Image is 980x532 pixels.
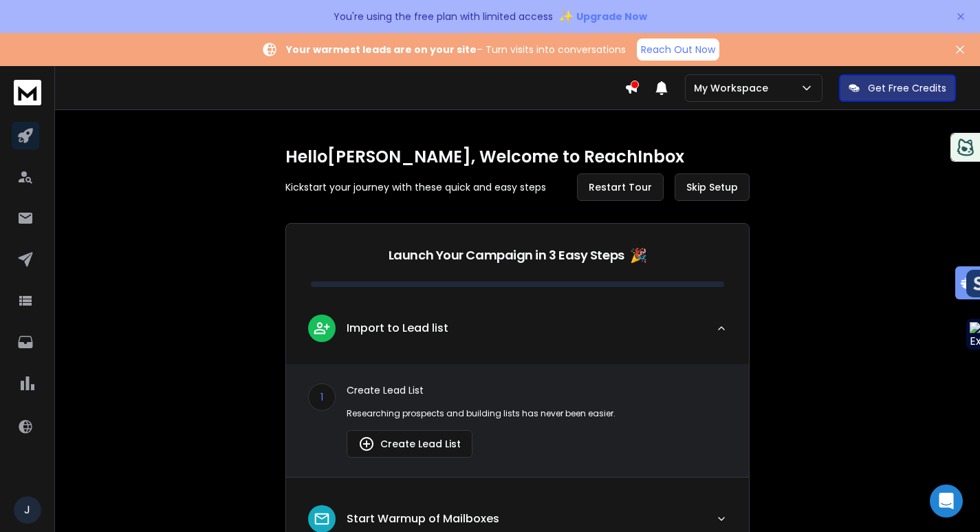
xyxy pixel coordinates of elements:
p: Get Free Credits [868,81,946,95]
img: logo [14,80,41,105]
a: Reach Out Now [637,39,719,61]
button: J [14,496,41,524]
p: Researching prospects and building lists has never been easier. [347,408,727,419]
p: Kickstart your journey with these quick and easy steps [285,180,546,194]
p: You're using the free plan with limited access [334,10,553,23]
div: Open Intercom Messenger [930,485,963,518]
button: ✨Upgrade Now [558,3,647,30]
span: 🎉 [630,246,647,265]
p: Create Lead List [347,383,727,397]
p: My Workspace [694,81,774,95]
span: Upgrade Now [576,10,647,23]
button: Skip Setup [675,173,750,201]
button: Restart Tour [577,173,664,201]
strong: Your warmest leads are on your site [286,43,477,56]
img: lead [313,510,331,528]
p: Import to Lead list [347,320,448,337]
p: Launch Your Campaign in 3 Easy Steps [389,246,624,265]
p: Start Warmup of Mailboxes [347,511,499,527]
span: ✨ [558,7,574,26]
button: leadImport to Lead list [286,304,749,364]
p: Reach Out Now [641,43,715,56]
div: 1 [308,383,336,411]
button: Get Free Credits [839,74,956,102]
p: – Turn visits into conversations [286,43,626,56]
img: lead [358,436,375,452]
img: lead [313,319,331,337]
h1: Hello [PERSON_NAME] , Welcome to ReachInbox [285,146,750,168]
div: leadImport to Lead list [286,364,749,477]
span: Skip Setup [686,180,738,194]
button: Create Lead List [347,430,472,458]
